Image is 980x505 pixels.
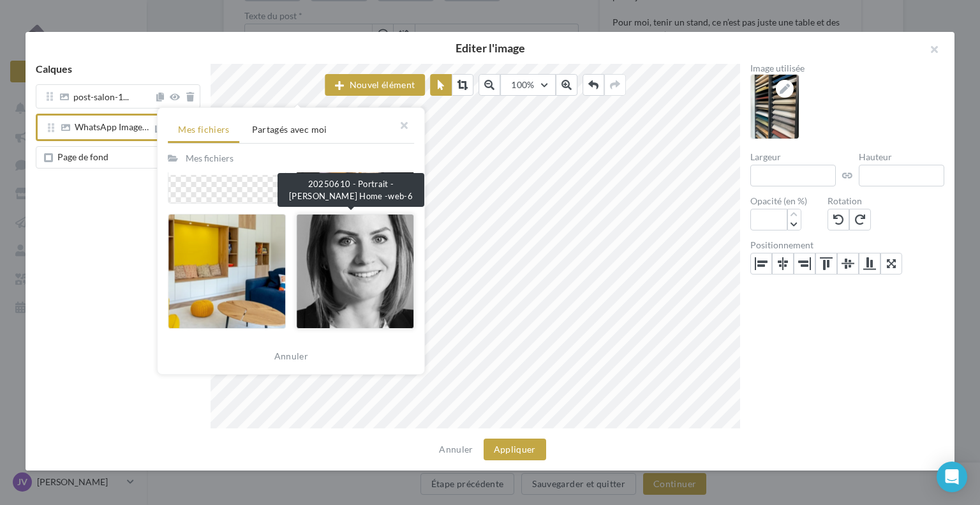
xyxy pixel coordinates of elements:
button: Annuler [434,442,478,457]
span: Page de fond [57,151,108,162]
button: Nouvel élément [325,74,425,96]
button: 100% [500,74,555,96]
label: Image utilisée [750,64,944,73]
div: Calques [26,64,211,84]
div: Mes fichiers [186,152,234,165]
label: Largeur [750,153,836,162]
img: Image utilisée [751,75,799,139]
label: Positionnement [750,241,944,250]
span: WhatsApp Image 2025-07-25 at 10.21.58 (1) [75,121,149,132]
button: Appliquer [484,439,546,460]
h2: Editer l'image [46,42,934,54]
label: Hauteur [859,153,944,162]
button: Annuler [269,349,313,364]
span: Partagés avec moi [252,124,327,135]
div: 20250610 - Portrait - [PERSON_NAME] Home -web-6 [278,173,424,207]
label: Opacité (en %) [750,197,807,206]
span: post-salon-1... [73,93,129,104]
label: Rotation [828,197,871,206]
div: Open Intercom Messenger [937,462,967,492]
